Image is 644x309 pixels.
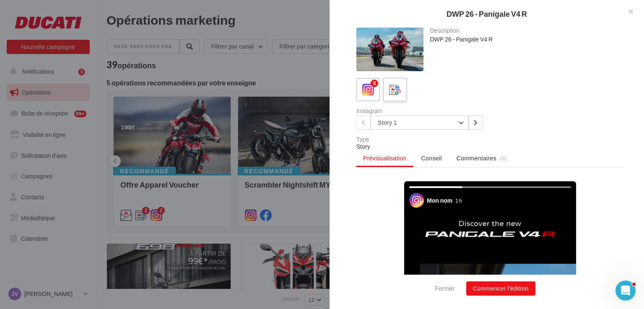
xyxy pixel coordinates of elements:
div: DWP 26 - Panigale V4 R [430,35,618,44]
div: 1 h [455,197,462,204]
span: Commentaires [457,154,496,162]
iframe: Intercom live chat [615,281,636,301]
div: Instagram [356,108,487,114]
button: Story 1 [371,116,469,130]
div: Type [356,136,624,142]
span: (0) [499,155,506,162]
div: 5 [371,80,378,87]
div: Mon nom [427,196,452,205]
div: Story [356,142,624,151]
button: Fermer [431,283,458,294]
span: Conseil [421,154,442,162]
div: DWP 26 - Panigale V4 R [343,10,631,18]
div: Description [430,28,618,33]
button: Commencer l'édition [466,281,535,296]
